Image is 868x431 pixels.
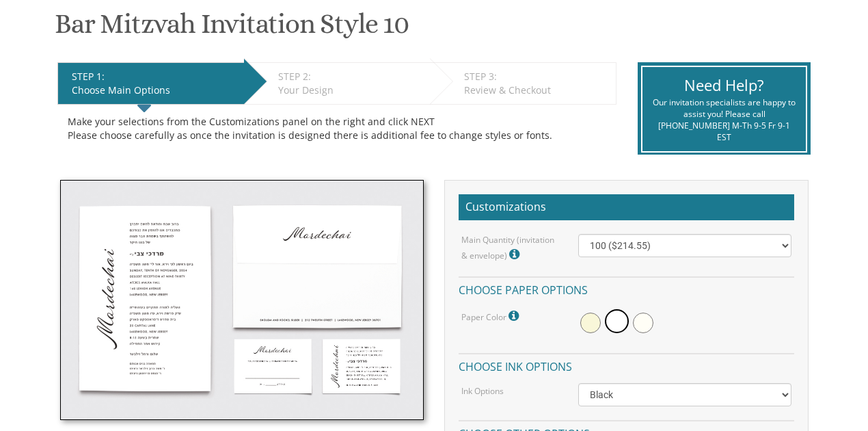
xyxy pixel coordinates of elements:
[461,234,558,263] label: Main Quantity (invitation & envelope)
[72,83,237,97] div: Choose Main Options
[278,83,424,97] div: Your Design
[464,70,609,83] div: STEP 3:
[459,276,794,300] h4: Choose paper options
[459,353,794,377] h4: Choose ink options
[72,70,237,83] div: STEP 1:
[459,194,794,220] h2: Customizations
[461,385,504,397] label: Ink Options
[60,180,424,420] img: bminv-thumb-10.jpg
[461,307,522,325] label: Paper Color
[653,96,796,144] div: Our invitation specialists are happy to assist you! Please call [PHONE_NUMBER] M-Th 9-5 Fr 9-1 EST
[68,115,607,142] div: Make your selections from the Customizations panel on the right and click NEXT Please choose care...
[464,83,609,97] div: Review & Checkout
[278,70,424,83] div: STEP 2:
[55,9,409,49] h1: Bar Mitzvah Invitation Style 10
[653,75,796,96] div: Need Help?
